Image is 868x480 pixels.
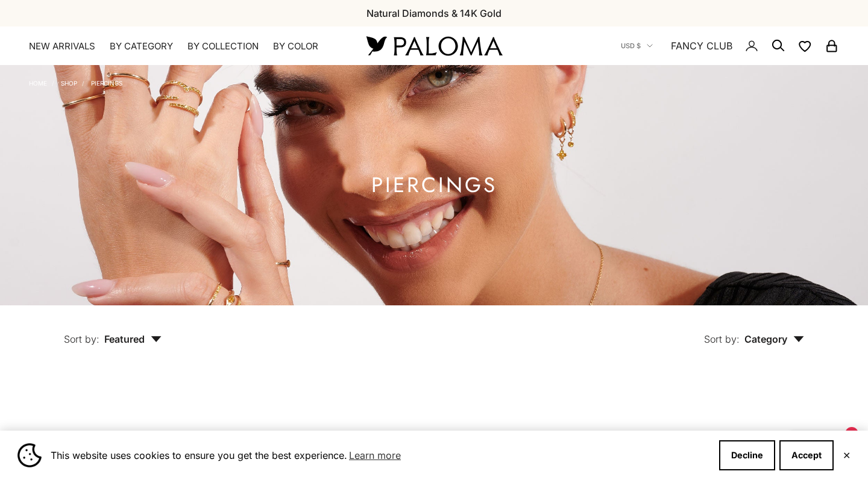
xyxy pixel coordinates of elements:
[273,40,318,52] summary: By Color
[366,5,502,21] p: Natural Diamonds & 14K Gold
[51,446,709,464] span: This website uses cookies to ensure you get the best experience.
[17,443,42,467] img: Cookie banner
[64,333,99,345] span: Sort by:
[621,26,839,65] nav: Secondary navigation
[29,40,95,52] a: NEW ARRIVALS
[676,305,832,356] button: Sort by: Category
[704,333,740,345] span: Sort by:
[671,38,732,54] a: FANCY CLUB
[621,40,641,51] span: USD $
[371,178,497,193] h1: Piercings
[744,333,804,345] span: Category
[61,79,77,87] a: Shop
[779,440,834,470] button: Accept
[91,79,122,87] a: Piercings
[104,333,162,345] span: Featured
[621,40,653,51] button: USD $
[719,440,775,470] button: Decline
[29,40,338,52] nav: Primary navigation
[29,79,47,87] a: Home
[347,446,403,464] a: Learn more
[187,40,259,52] summary: By Collection
[29,77,122,87] nav: Breadcrumb
[110,40,173,52] summary: By Category
[843,452,851,459] button: Close
[36,305,189,356] button: Sort by: Featured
